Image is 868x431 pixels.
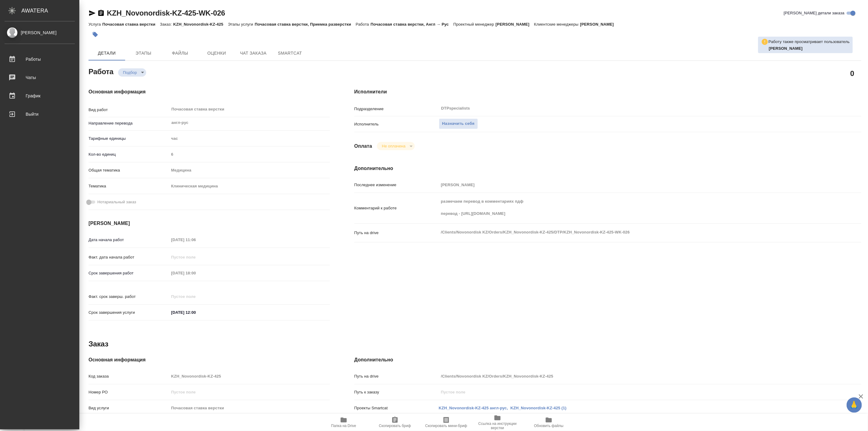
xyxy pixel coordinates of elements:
button: Обновить файлы [523,414,574,431]
p: Подразделение [354,106,439,112]
p: Работа [356,22,371,27]
p: Срок завершения услуги [89,310,169,316]
p: Факт. срок заверш. работ [89,294,169,300]
input: Пустое поле [169,372,330,381]
p: Почасовая ставка верстки [102,22,160,27]
p: Вид услуги [89,405,169,411]
p: Кол-во единиц [89,151,169,158]
input: Пустое поле [169,150,330,159]
input: Пустое поле [439,180,819,189]
a: Выйти [2,107,78,122]
p: Васютченко Александр [769,45,850,52]
a: Чаты [2,70,78,85]
input: Пустое поле [439,388,819,397]
p: Исполнитель [354,121,439,127]
div: Выйти [5,110,75,119]
p: Почасовая ставка верстки, Англ → Рус [371,22,453,27]
textarea: размечаем перевод в комментариях пдф перевод - [URL][DOMAIN_NAME] [439,196,819,219]
button: Папка на Drive [318,414,369,431]
button: Назначить себя [439,118,478,129]
p: Путь к заказу [354,389,439,395]
p: Проекты Smartcat [354,405,439,411]
p: [PERSON_NAME] [580,22,619,27]
textarea: /Clients/Novonordisk KZ/Orders/KZH_Novonordisk-KZ-425/DTP/KZH_Novonordisk-KZ-425-WK-026 [439,227,819,237]
p: Работу также просматривает пользователь [769,39,850,45]
input: Пустое поле [169,404,330,412]
button: Скопировать ссылку для ЯМессенджера [89,9,96,17]
input: Пустое поле [169,253,222,262]
p: Дата начала работ [89,237,169,243]
h4: Дополнительно [354,165,861,172]
a: KZH_Novonordisk-KZ-425 англ-рус, [439,406,508,410]
a: Работы [2,52,78,67]
button: Не оплачена [380,143,407,149]
p: Вид работ [89,107,169,113]
h4: Исполнители [354,88,861,96]
span: Ссылка на инструкции верстки [476,422,519,430]
h4: Основная информация [89,88,330,96]
p: Номер РО [89,389,169,395]
button: Ссылка на инструкции верстки [472,414,523,431]
input: ✎ Введи что-нибудь [169,308,222,317]
span: Скопировать бриф [379,424,411,428]
span: Файлы [165,49,195,57]
div: Подбор [118,68,146,77]
p: Факт. дата начала работ [89,254,169,260]
div: Клиническая медицина [169,181,330,191]
p: Путь на drive [354,373,439,379]
p: Почасовая ставка верстки, Приемка разверстки [255,22,356,27]
div: Медицина [169,165,330,176]
div: час [169,133,330,144]
a: График [2,88,78,103]
h2: Работа [89,66,114,77]
span: Чат заказа [239,49,268,57]
p: Последнее изменение [354,182,439,188]
h4: [PERSON_NAME] [89,220,330,227]
div: [PERSON_NAME] [5,29,75,36]
span: Детали [92,49,121,57]
span: Оценки [202,49,231,57]
p: Клиентские менеджеры [534,22,580,27]
div: Чаты [5,73,75,82]
span: Этапы [129,49,158,57]
input: Пустое поле [169,388,330,397]
p: Код заказа [89,373,169,379]
p: Направление перевода [89,120,169,126]
div: Подбор [377,142,414,150]
h2: Заказ [89,339,108,349]
div: AWATERA [21,5,79,17]
button: Подбор [121,70,139,75]
span: Папка на Drive [331,424,356,428]
p: [PERSON_NAME] [496,22,534,27]
p: Общая тематика [89,167,169,173]
p: Заказ: [160,22,173,27]
span: Скопировать мини-бриф [425,424,467,428]
span: Обновить файлы [534,424,564,428]
h4: Дополнительно [354,356,861,364]
p: Услуга [89,22,102,27]
input: Пустое поле [169,292,222,301]
p: Этапы услуги [228,22,255,27]
span: SmartCat [275,49,305,57]
p: KZH_Novonordisk-KZ-425 [173,22,228,27]
p: Тарифные единицы [89,136,169,142]
input: Пустое поле [439,372,819,381]
button: Скопировать ссылку [97,9,105,17]
span: [PERSON_NAME] детали заказа [784,10,844,16]
h4: Оплата [354,143,372,150]
span: Нотариальный заказ [97,199,136,205]
input: Пустое поле [169,269,222,277]
span: 🙏 [849,399,859,411]
button: Добавить тэг [89,28,102,41]
p: Тематика [89,183,169,189]
h4: Основная информация [89,356,330,364]
h2: 0 [850,68,854,78]
button: Скопировать бриф [369,414,421,431]
button: Скопировать мини-бриф [421,414,472,431]
p: Путь на drive [354,230,439,236]
button: 🙏 [847,397,862,413]
p: Проектный менеджер [453,22,495,27]
input: Пустое поле [169,235,222,244]
a: KZH_Novonordisk-KZ-425-WK-026 [107,9,225,17]
div: Работы [5,55,75,64]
